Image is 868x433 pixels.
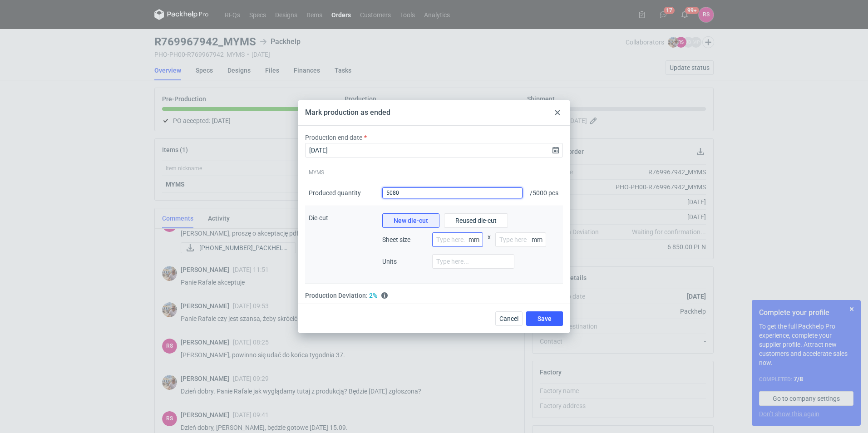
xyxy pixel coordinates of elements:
[382,235,428,244] span: Sheet size
[526,180,563,206] div: / 5000 pcs
[394,217,428,224] span: New die-cut
[305,291,563,300] div: Production Deviation:
[495,311,523,326] button: Cancel
[382,213,439,228] button: New die-cut
[526,311,563,326] button: Save
[444,213,508,228] button: Reused die-cut
[469,236,483,243] p: mm
[532,236,546,243] p: mm
[305,133,362,142] label: Production end date
[369,291,377,300] span: Excellent
[455,217,497,224] span: Reused die-cut
[309,169,324,176] span: MYMS
[488,232,491,254] span: x
[499,315,518,322] span: Cancel
[382,257,428,266] span: Units
[305,206,379,284] div: Die-cut
[538,315,552,322] span: Save
[495,232,546,247] input: Type here...
[309,188,361,197] div: Produced quantity
[432,232,483,247] input: Type here...
[305,108,390,118] div: Mark production as ended
[432,254,514,269] input: Type here...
